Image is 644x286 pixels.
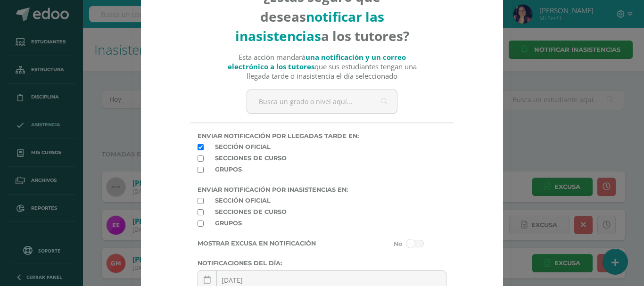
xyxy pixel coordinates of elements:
label: Secciones de Curso [215,155,287,162]
label: Grupos [215,220,242,227]
input: ¿Asistió? [198,209,204,215]
label: Secciones de curso [215,208,287,216]
label: Grupos [215,166,242,173]
label: Mostrar excusa en notificación [194,240,365,247]
label: Notificaciones del día: [198,260,446,267]
input: ¿Asistió? [198,221,204,227]
label: Sección oficial [215,197,271,204]
input: ¿Asistió? [198,198,204,204]
label: Enviar notificación por inasistencias en: [198,186,446,193]
input: ¿Asistió? [198,155,204,162]
strong: notificar las inasistencias [235,7,384,45]
input: ¿Asistió? [198,144,204,150]
label: Sección Oficial [215,143,271,151]
input: Busca un grado o nivel aquí... [247,90,397,113]
input: ¿Asistió? [198,167,204,173]
strong: una notificación y un correo electrónico a los tutores [228,52,406,71]
span: Esta acción mandará que sus estudiantes tengan una llegada tarde o inasistencia el día seleccionado [218,52,427,81]
label: Enviar notificación por llegadas tarde en: [198,132,446,139]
